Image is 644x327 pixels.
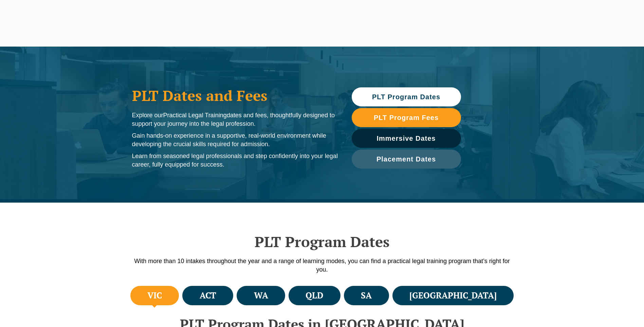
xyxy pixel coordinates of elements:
p: With more than 10 intakes throughout the year and a range of learning modes, you can find a pract... [129,257,516,274]
a: Immersive Dates [352,129,461,148]
h1: PLT Dates and Fees [132,87,338,104]
h4: QLD [306,290,323,301]
h2: PLT Program Dates [129,233,516,250]
h4: WA [254,290,268,301]
p: Explore our dates and fees, thoughtfully designed to support your journey into the legal profession. [132,111,338,128]
p: Gain hands-on experience in a supportive, real-world environment while developing the crucial ski... [132,132,338,149]
span: PLT Program Dates [372,93,440,100]
h4: VIC [147,290,162,301]
span: Practical Legal Training [163,112,227,119]
h4: ACT [200,290,216,301]
a: PLT Program Dates [352,87,461,106]
a: PLT Program Fees [352,108,461,127]
h4: [GEOGRAPHIC_DATA] [409,290,497,301]
p: Learn from seasoned legal professionals and step confidently into your legal career, fully equipp... [132,152,338,169]
h4: SA [361,290,372,301]
span: PLT Program Fees [374,114,439,121]
span: Immersive Dates [377,135,436,142]
span: Placement Dates [376,156,436,162]
a: Placement Dates [352,150,461,169]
